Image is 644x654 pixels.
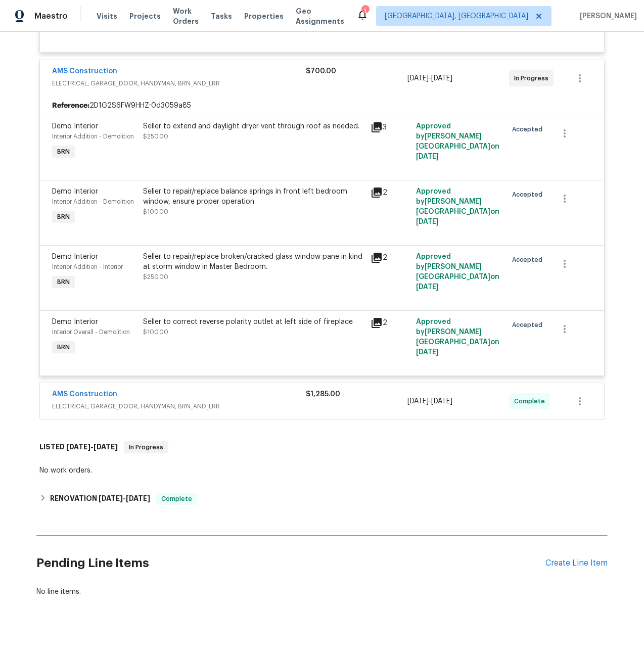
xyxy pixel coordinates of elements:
span: $100.00 [143,209,168,215]
div: 2D1G2S6FW9HHZ-0d3059a85 [40,97,604,115]
span: [PERSON_NAME] [576,11,637,21]
div: 2 [371,252,410,264]
span: $250.00 [143,133,168,139]
div: LISTED [DATE]-[DATE]In Progress [36,431,608,463]
span: Demo Interior [52,123,98,130]
span: [DATE] [94,443,118,450]
div: 3 [371,121,410,133]
div: No work orders. [39,465,605,476]
span: - [66,443,118,450]
div: No line items. [36,587,608,597]
a: AMS Construction [52,68,117,75]
span: BRN [53,277,74,287]
div: Seller to repair/replace broken/cracked glass window pane in kind at storm window in Master Bedroom. [143,252,364,272]
span: [DATE] [407,75,429,82]
span: [DATE] [126,495,150,502]
div: Seller to correct reverse polarity outlet at left side of fireplace [143,317,364,327]
span: $250.00 [143,274,168,280]
h6: RENOVATION [50,493,150,505]
span: - [99,495,150,502]
span: [DATE] [99,495,123,502]
a: AMS Construction [52,391,117,398]
div: Create Line Item [545,558,608,568]
div: Seller to repair/replace balance springs in front left bedroom window, ensure proper operation [143,186,364,207]
span: [DATE] [416,284,439,291]
span: Accepted [512,320,546,330]
span: Demo Interior [52,318,98,325]
span: Complete [157,494,196,504]
span: - [407,73,452,83]
span: ELECTRICAL, GARAGE_DOOR, HANDYMAN, BRN_AND_LRR [52,78,306,88]
span: [DATE] [416,153,439,160]
span: Geo Assignments [296,6,344,26]
span: [GEOGRAPHIC_DATA], [GEOGRAPHIC_DATA] [385,11,528,21]
span: Projects [129,11,161,21]
span: Accepted [512,124,546,134]
span: Accepted [512,255,546,265]
span: [DATE] [66,443,90,450]
span: [DATE] [407,398,429,405]
span: [DATE] [431,398,452,405]
span: Interior Addition - Interior [52,264,123,270]
span: Approved by [PERSON_NAME][GEOGRAPHIC_DATA] on [416,318,499,356]
span: Demo Interior [52,253,98,260]
span: Approved by [PERSON_NAME][GEOGRAPHIC_DATA] on [416,188,499,225]
div: 2 [371,186,410,199]
b: Reference: [52,101,89,111]
span: Interior Addition - Demolition [52,133,134,139]
span: [DATE] [416,349,439,356]
span: Approved by [PERSON_NAME][GEOGRAPHIC_DATA] on [416,253,499,291]
div: 2 [371,317,410,329]
span: Complete [514,396,549,406]
span: In Progress [125,442,167,452]
span: Visits [97,11,117,21]
span: $1,285.00 [306,391,340,398]
span: Properties [244,11,284,21]
span: BRN [53,147,74,157]
span: Work Orders [173,6,199,26]
span: Interior Addition - Demolition [52,199,134,205]
span: Interior Overall - Demolition [52,329,130,335]
span: [DATE] [431,75,452,82]
h2: Pending Line Items [36,540,545,587]
span: In Progress [514,73,553,83]
span: BRN [53,342,74,352]
span: $100.00 [143,329,168,335]
span: ELECTRICAL, GARAGE_DOOR, HANDYMAN, BRN_AND_LRR [52,401,306,411]
span: BRN [53,212,74,222]
span: [DATE] [416,218,439,225]
span: Tasks [211,13,232,20]
div: RENOVATION [DATE]-[DATE]Complete [36,487,608,511]
span: $700.00 [306,68,336,75]
div: Seller to extend and daylight dryer vent through roof as needed. [143,121,364,131]
span: Demo Interior [52,188,98,195]
span: Maestro [34,11,68,21]
span: Approved by [PERSON_NAME][GEOGRAPHIC_DATA] on [416,123,499,160]
span: - [407,396,452,406]
h6: LISTED [39,441,118,453]
span: Accepted [512,190,546,200]
div: 1 [361,6,369,16]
